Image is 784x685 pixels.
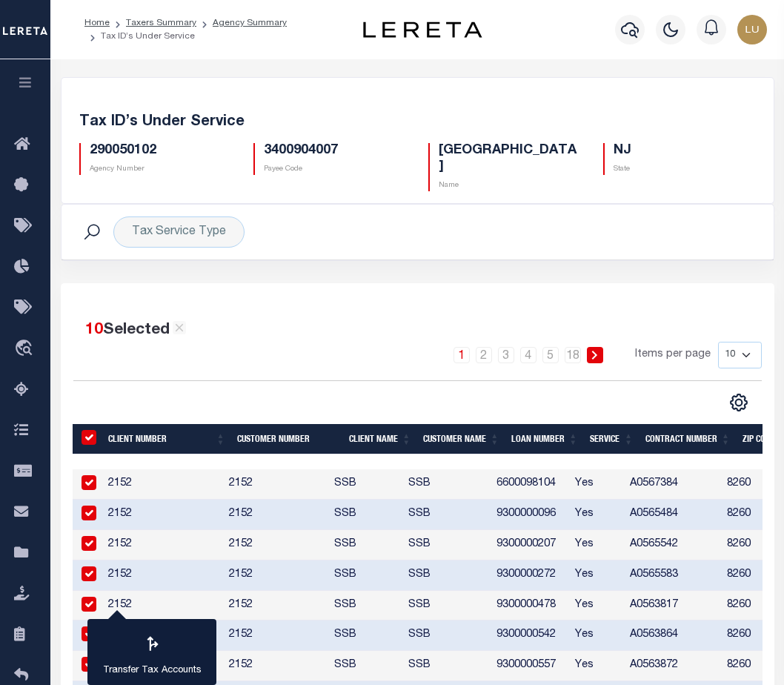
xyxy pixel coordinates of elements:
[223,651,328,681] td: 2152
[439,180,581,191] p: Name
[454,347,470,363] a: 1
[264,164,406,175] p: Payee Code
[417,424,505,454] th: Customer Name: activate to sort column ascending
[569,469,625,500] td: Yes
[223,530,328,560] td: 2152
[223,621,328,651] td: 2152
[84,19,110,27] a: Home
[102,560,222,591] td: 2152
[569,651,625,681] td: Yes
[328,469,402,500] td: SSB
[328,560,402,591] td: SSB
[102,424,231,454] th: Client Number: activate to sort column ascending
[102,469,222,500] td: 2152
[721,651,779,681] td: 8260
[565,347,581,363] a: 18
[439,143,581,175] h5: [GEOGRAPHIC_DATA]
[113,216,245,248] div: Tax Service Type
[102,500,222,530] td: 2152
[542,347,559,363] a: 5
[402,621,491,651] td: SSB
[721,530,779,560] td: 8260
[584,424,640,454] th: Service: activate to sort column ascending
[520,347,536,363] a: 4
[505,424,584,454] th: Loan Number: activate to sort column ascending
[328,530,402,560] td: SSB
[721,621,779,651] td: 8260
[402,469,491,500] td: SSB
[737,15,767,44] img: svg+xml;base64,PHN2ZyB4bWxucz0iaHR0cDovL3d3dy53My5vcmcvMjAwMC9zdmciIHBvaW50ZXItZXZlbnRzPSJub25lIi...
[223,469,328,500] td: 2152
[624,621,721,651] td: A0563864
[73,424,103,454] th: &nbsp;
[491,560,569,591] td: 9300000272
[635,347,711,363] span: Items per page
[614,143,756,159] h5: NJ
[402,560,491,591] td: SSB
[14,340,38,359] i: travel_explore
[90,143,232,159] h5: 290050102
[569,621,625,651] td: Yes
[79,113,756,131] h5: Tax ID’s Under Service
[84,30,195,43] li: Tax ID’s Under Service
[328,651,402,681] td: SSB
[213,19,287,27] a: Agency Summary
[264,143,406,159] h5: 3400904007
[498,347,514,363] a: 3
[569,591,625,621] td: Yes
[624,469,721,500] td: A0567384
[721,591,779,621] td: 8260
[223,560,328,591] td: 2152
[328,591,402,621] td: SSB
[402,651,491,681] td: SSB
[85,319,186,342] div: Selected
[721,469,779,500] td: 8260
[569,560,625,591] td: Yes
[624,651,721,681] td: A0563872
[721,500,779,530] td: 8260
[624,530,721,560] td: A0565542
[491,469,569,500] td: 6600098104
[85,322,103,338] span: 10
[721,560,779,591] td: 8260
[328,500,402,530] td: SSB
[624,560,721,591] td: A0565583
[102,591,222,621] td: 2152
[343,424,417,454] th: Client Name: activate to sort column ascending
[223,500,328,530] td: 2152
[491,591,569,621] td: 9300000478
[624,500,721,530] td: A0565484
[476,347,492,363] a: 2
[624,591,721,621] td: A0563817
[491,621,569,651] td: 9300000542
[569,500,625,530] td: Yes
[402,530,491,560] td: SSB
[102,530,222,560] td: 2152
[491,530,569,560] td: 9300000207
[328,621,402,651] td: SSB
[491,500,569,530] td: 9300000096
[126,19,196,27] a: Taxers Summary
[90,164,232,175] p: Agency Number
[402,591,491,621] td: SSB
[614,164,756,175] p: State
[569,530,625,560] td: Yes
[491,651,569,681] td: 9300000557
[402,500,491,530] td: SSB
[231,424,343,454] th: Customer Number
[103,664,202,678] p: Transfer Tax Accounts
[363,21,482,38] img: logo-dark.svg
[640,424,737,454] th: Contract Number: activate to sort column ascending
[223,591,328,621] td: 2152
